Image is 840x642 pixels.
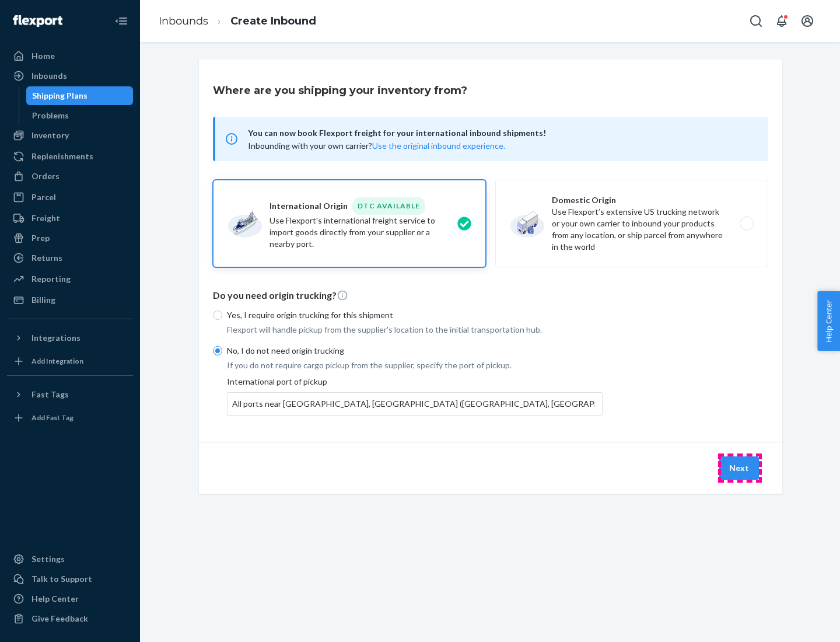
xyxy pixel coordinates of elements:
[110,9,133,33] button: Close Navigation
[32,356,83,366] div: Add Integration
[32,413,73,423] div: Add Fast Tag
[230,15,316,27] a: Create Inbound
[32,573,92,585] div: Talk to Support
[213,289,768,302] p: Do you need origin trucking?
[213,83,467,98] h3: Where are you shipping your inventory from?
[796,9,819,33] button: Open account menu
[32,273,71,285] div: Reporting
[7,229,133,247] a: Prep
[32,50,55,62] div: Home
[32,212,60,224] div: Freight
[744,9,768,33] button: Open Search Box
[7,291,133,309] a: Billing
[7,167,133,186] a: Orders
[32,110,69,121] div: Problems
[7,249,133,267] a: Returns
[7,188,133,207] a: Parcel
[7,385,133,404] button: Fast Tags
[227,345,603,357] p: No, I do not need origin trucking
[32,294,55,306] div: Billing
[227,360,603,371] p: If you do not require cargo pickup from the supplier, specify the port of pickup.
[248,141,505,151] span: Inbounding with your own carrier?
[159,15,208,27] a: Inbounds
[32,70,67,82] div: Inbounds
[7,409,133,427] a: Add Fast Tag
[213,346,222,355] input: No, I do not need origin trucking
[13,15,62,27] img: Flexport logo
[248,126,754,140] span: You can now book Flexport freight for your international inbound shipments!
[149,4,325,39] ol: breadcrumbs
[7,67,133,85] a: Inbounds
[32,389,69,400] div: Fast Tags
[32,151,93,162] div: Replenishments
[7,589,133,608] a: Help Center
[7,329,133,347] button: Integrations
[7,352,133,371] a: Add Integration
[32,130,69,141] div: Inventory
[26,106,134,125] a: Problems
[7,126,133,145] a: Inventory
[213,310,222,320] input: Yes, I require origin trucking for this shipment
[26,86,134,105] a: Shipping Plans
[719,456,759,480] button: Next
[7,570,133,588] a: Talk to Support
[32,232,50,244] div: Prep
[32,191,56,203] div: Parcel
[32,613,88,624] div: Give Feedback
[7,550,133,568] a: Settings
[32,332,80,344] div: Integrations
[227,324,603,336] p: Flexport will handle pickup from the supplier's location to the initial transportation hub.
[32,553,65,565] div: Settings
[32,593,79,605] div: Help Center
[7,147,133,166] a: Replenishments
[372,140,505,152] button: Use the original inbound experience.
[7,47,133,65] a: Home
[227,376,603,416] div: International port of pickup
[32,252,62,264] div: Returns
[817,291,840,351] button: Help Center
[770,9,793,33] button: Open notifications
[32,90,87,102] div: Shipping Plans
[7,209,133,228] a: Freight
[7,270,133,288] a: Reporting
[32,170,60,182] div: Orders
[7,609,133,628] button: Give Feedback
[227,309,603,321] p: Yes, I require origin trucking for this shipment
